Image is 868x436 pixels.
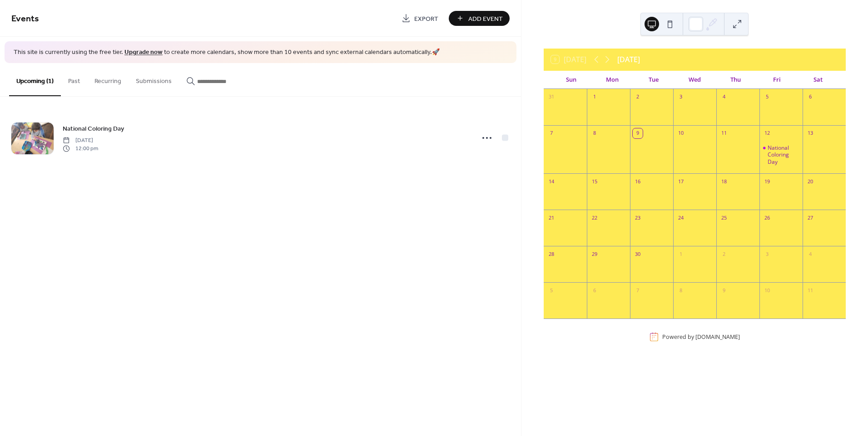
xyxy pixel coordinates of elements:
[546,249,556,259] div: 28
[468,14,503,24] span: Add Event
[715,71,756,89] div: Thu
[762,249,772,259] div: 3
[805,128,815,138] div: 13
[633,213,643,223] div: 23
[676,92,686,102] div: 3
[762,176,772,186] div: 19
[762,285,772,295] div: 10
[719,213,729,223] div: 25
[633,176,643,186] div: 16
[590,128,600,138] div: 8
[617,54,640,65] div: [DATE]
[805,249,815,259] div: 4
[546,285,556,295] div: 5
[63,145,98,153] span: 12:00 pm
[9,63,61,96] button: Upcoming (1)
[14,48,440,57] span: This site is currently using the free tier. to create more calendars, show more than 10 events an...
[676,213,686,223] div: 24
[762,92,772,102] div: 5
[590,249,600,259] div: 29
[633,285,643,295] div: 7
[633,249,643,259] div: 30
[768,144,799,166] div: National Coloring Day
[674,71,715,89] div: Wed
[592,71,633,89] div: Mon
[590,285,600,295] div: 6
[762,128,772,138] div: 12
[759,144,803,166] div: National Coloring Day
[805,92,815,102] div: 6
[633,92,643,102] div: 2
[676,176,686,186] div: 17
[633,128,643,138] div: 9
[676,128,686,138] div: 10
[546,128,556,138] div: 7
[805,213,815,223] div: 27
[590,213,600,223] div: 22
[695,333,740,341] a: [DOMAIN_NAME]
[798,71,838,89] div: Sat
[662,333,740,341] div: Powered by
[87,63,129,95] button: Recurring
[805,285,815,295] div: 11
[124,46,163,59] a: Upgrade now
[63,124,124,133] span: National Coloring Day
[762,213,772,223] div: 26
[395,11,445,26] a: Export
[590,92,600,102] div: 1
[61,63,87,95] button: Past
[719,249,729,259] div: 2
[546,213,556,223] div: 21
[590,176,600,186] div: 15
[546,176,556,186] div: 14
[719,128,729,138] div: 11
[633,71,674,89] div: Tue
[551,71,592,89] div: Sun
[63,123,124,134] a: National Coloring Day
[546,92,556,102] div: 31
[719,285,729,295] div: 9
[756,71,797,89] div: Fri
[129,63,179,95] button: Submissions
[63,136,98,144] span: [DATE]
[719,92,729,102] div: 4
[719,176,729,186] div: 18
[414,14,438,24] span: Export
[449,11,510,26] button: Add Event
[11,10,39,28] span: Events
[676,285,686,295] div: 8
[805,176,815,186] div: 20
[676,249,686,259] div: 1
